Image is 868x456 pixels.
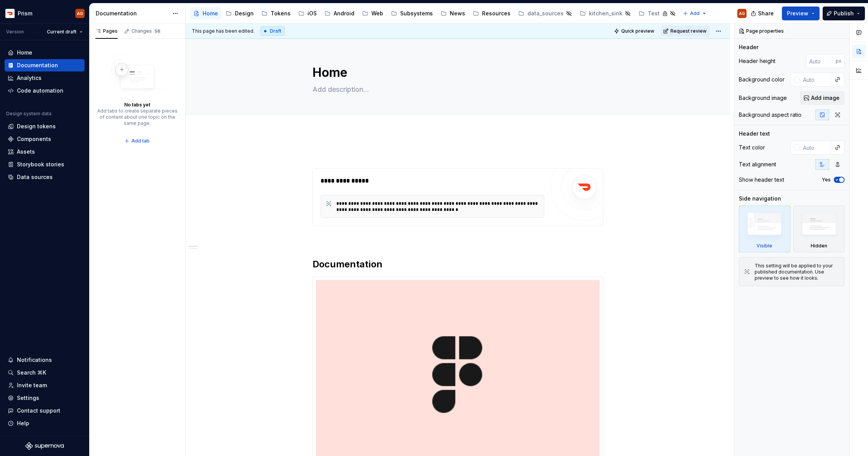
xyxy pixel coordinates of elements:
[5,46,85,59] a: Home
[5,85,85,97] a: Code automation
[5,405,85,417] button: Contact support
[77,10,83,17] div: AG
[131,138,150,144] span: Add tab
[5,9,15,18] img: bd52d190-91a7-4889-9e90-eccda45865b1.png
[823,7,865,20] button: Publish
[313,258,603,270] h2: Documentation
[43,27,86,37] button: Current draft
[800,141,831,154] input: Auto
[321,7,358,20] a: Android
[235,10,254,17] div: Design
[203,10,218,17] div: Home
[17,123,56,130] div: Design tokens
[261,27,284,36] div: Draft
[17,87,63,95] div: Code automation
[739,76,785,83] div: Background color
[800,91,845,105] button: Add image
[124,102,150,108] div: No tabs yet
[5,171,85,183] a: Data sources
[648,10,660,17] div: Test
[5,146,85,158] a: Assets
[5,120,85,133] a: Design tokens
[670,28,707,34] span: Request review
[515,7,575,20] a: data_sources
[739,43,758,51] div: Header
[95,28,118,34] div: Pages
[800,73,831,86] input: Auto
[192,28,254,34] span: This page has been edited.
[17,49,32,56] div: Home
[589,10,622,17] div: kitchen_sink
[5,366,85,379] button: Search ⌘K
[836,58,841,64] p: px
[822,177,831,183] label: Yes
[739,195,781,202] div: Side navigation
[17,148,35,156] div: Assets
[5,392,85,404] a: Settings
[755,263,840,281] div: This setting will be applied to your published documentation. Use preview to see how it looks.
[747,7,779,20] button: Share
[787,10,808,17] span: Preview
[793,206,845,252] div: Hidden
[17,173,53,181] div: Data sources
[17,135,51,143] div: Components
[690,10,700,17] span: Add
[5,417,85,429] button: Help
[621,28,654,34] span: Quick preview
[5,133,85,145] a: Components
[739,130,770,138] div: Header text
[122,136,153,146] button: Add tab
[17,356,52,364] div: Notifications
[577,7,634,20] a: kitchen_sink
[17,394,39,402] div: Settings
[96,10,168,17] div: Documentation
[47,29,76,35] span: Current draft
[308,10,317,17] div: iOS
[17,407,60,415] div: Contact support
[5,158,85,171] a: Storybook stories
[482,10,510,17] div: Resources
[359,7,386,20] a: Web
[739,161,776,168] div: Text alignment
[806,54,836,68] input: Auto
[258,7,294,20] a: Tokens
[25,442,64,450] svg: Supernova Logo
[739,144,765,151] div: Text color
[153,28,161,34] span: 58
[739,111,801,119] div: Background aspect ratio
[2,5,88,22] button: PrismAG
[6,111,52,117] div: Design system data
[757,243,772,249] div: Visible
[223,7,257,20] a: Design
[739,206,790,252] div: Visible
[17,61,58,69] div: Documentation
[5,72,85,84] a: Analytics
[17,161,64,168] div: Storybook stories
[739,57,775,65] div: Header height
[680,8,709,19] button: Add
[334,10,354,17] div: Android
[782,7,820,20] button: Preview
[811,243,827,249] div: Hidden
[17,420,29,427] div: Help
[17,369,46,376] div: Search ⌘K
[450,10,465,17] div: News
[758,10,774,17] span: Share
[17,381,47,389] div: Invite team
[97,108,178,126] div: Add tabs to create separate pieces of content about one topic on the same page.
[190,6,679,21] div: Page tree
[271,10,291,17] div: Tokens
[190,7,221,20] a: Home
[437,7,468,20] a: News
[371,10,383,17] div: Web
[612,26,658,36] button: Quick preview
[811,94,840,102] span: Add image
[527,10,564,17] div: data_sources
[5,354,85,366] button: Notifications
[5,59,85,71] a: Documentation
[661,26,710,36] button: Request review
[17,74,42,82] div: Analytics
[400,10,433,17] div: Subsystems
[739,94,787,102] div: Background image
